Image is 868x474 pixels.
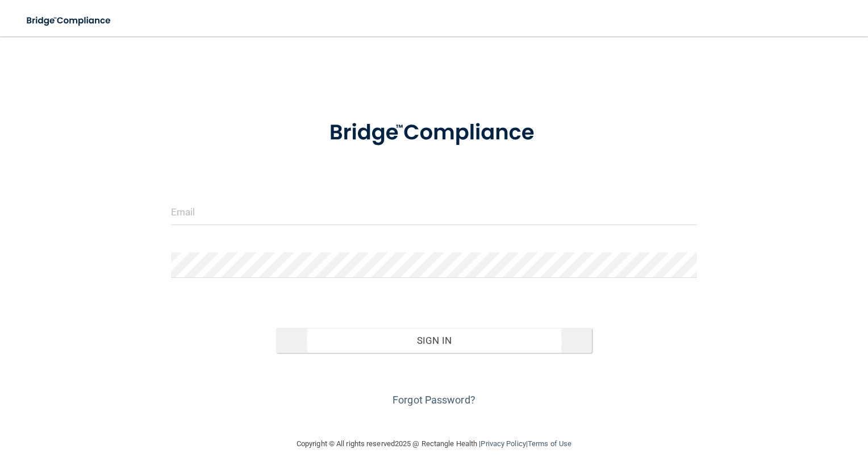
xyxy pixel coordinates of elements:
[171,199,698,225] input: Email
[307,105,561,161] img: bridge_compliance_login_screen.278c3ca4.svg
[227,426,641,462] div: Copyright © All rights reserved 2025 @ Rectangle Health | |
[393,394,475,406] a: Forgot Password?
[672,394,854,439] iframe: Drift Widget Chat Controller
[528,439,571,448] a: Terms of Use
[17,9,122,32] img: bridge_compliance_login_screen.278c3ca4.svg
[276,328,592,353] button: Sign In
[481,439,525,448] a: Privacy Policy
